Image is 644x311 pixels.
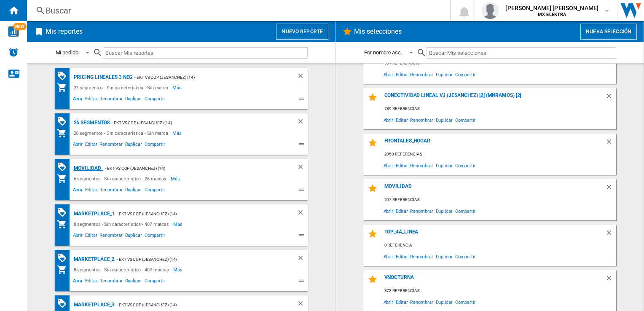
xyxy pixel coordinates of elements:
[57,116,72,127] div: Matriz de PROMOCIONES
[454,296,477,308] span: Compartir
[382,69,395,80] span: Abrir
[454,160,477,171] span: Compartir
[409,160,434,171] span: Renombrar
[382,251,395,262] span: Abrir
[364,49,402,56] div: Por nombre asc.
[171,174,181,184] span: Más
[57,298,72,309] div: Matriz de PROMOCIONES
[124,95,143,105] span: Duplicar
[98,140,123,150] span: Renombrar
[72,265,174,275] div: 8 segmentos - Sin característica - 407 marcas
[72,140,84,150] span: Abrir
[435,251,454,262] span: Duplicar
[57,162,72,172] div: Matriz de PROMOCIONES
[382,160,395,171] span: Abrir
[382,114,395,126] span: Abrir
[454,69,477,80] span: Compartir
[72,231,84,241] span: Abrir
[115,254,279,265] div: - EKT vs Cop (jesanchez) (14)
[382,149,616,160] div: 2050 referencias
[57,207,72,218] div: Matriz de PROMOCIONES
[297,300,308,310] div: Borrar
[297,72,308,83] div: Borrar
[84,277,98,287] span: Editar
[605,229,616,240] div: Borrar
[538,12,566,17] b: MX ELEKTRA
[409,205,434,217] span: Renombrar
[103,47,308,59] input: Buscar Mis reportes
[580,24,637,40] button: Nueva selección
[394,251,409,262] span: Editar
[72,163,103,174] div: MOVILIDAD_
[98,186,123,196] span: Renombrar
[382,138,605,149] div: FRONTALES_HOGAR
[72,174,171,184] div: 6 segmentos - Sin característica - 26 marcas
[435,205,454,217] span: Duplicar
[57,128,72,138] div: Mi colección
[382,274,605,286] div: VNOCTURNA
[276,24,328,40] button: Nuevo reporte
[98,231,123,241] span: Renombrar
[84,95,98,105] span: Editar
[394,160,409,171] span: Editar
[382,296,395,308] span: Abrir
[454,114,477,126] span: Compartir
[115,209,279,219] div: - EKT vs Cop (jesanchez) (14)
[143,231,166,241] span: Compartir
[72,72,133,83] div: Pricing lineales 3 neg
[394,205,409,217] span: Editar
[143,140,166,150] span: Compartir
[409,69,434,80] span: Renombrar
[143,277,166,287] span: Compartir
[454,251,477,262] span: Compartir
[13,23,27,30] span: NEW
[72,186,84,196] span: Abrir
[132,72,279,83] div: - EKT vs Cop (jesanchez) (14)
[72,83,173,93] div: 27 segmentos - Sin característica - Sin marca
[72,209,115,219] div: MARKETPLACE_1
[382,205,395,217] span: Abrir
[427,47,616,59] input: Buscar Mis selecciones
[352,24,404,40] h2: Mis selecciones
[435,296,454,308] span: Duplicar
[72,254,115,265] div: MARKETPLACE_2
[382,183,605,195] div: MOVILIDAD
[172,128,183,138] span: Más
[382,229,605,240] div: top_4a_linea
[454,205,477,217] span: Compartir
[382,240,616,251] div: 0 referencia
[124,277,143,287] span: Duplicar
[297,118,308,128] div: Borrar
[382,92,605,104] div: Conectividad Lineal vj (jesanchez) [2] (mnramos) [2]
[103,163,280,174] div: - EKT vs Cop (jesanchez) (14)
[394,114,409,126] span: Editar
[98,95,123,105] span: Renombrar
[382,195,616,205] div: 207 referencias
[605,183,616,195] div: Borrar
[605,274,616,286] div: Borrar
[124,231,143,241] span: Duplicar
[435,114,454,126] span: Duplicar
[8,47,19,57] img: alerts-logo.svg
[435,160,454,171] span: Duplicar
[84,186,98,196] span: Editar
[72,277,84,287] span: Abrir
[173,265,184,275] span: Más
[57,83,72,93] div: Mi colección
[8,26,19,37] img: wise-card.svg
[57,71,72,81] div: Matriz de PROMOCIONES
[57,265,72,275] div: Mi colección
[72,118,110,128] div: 26 segmentos
[72,95,84,105] span: Abrir
[84,231,98,241] span: Editar
[124,140,143,150] span: Duplicar
[409,296,434,308] span: Renombrar
[505,4,598,12] span: [PERSON_NAME] [PERSON_NAME]
[57,253,72,263] div: Matriz de PROMOCIONES
[110,118,279,128] div: - EKT vs Cop (jesanchez) (14)
[605,92,616,104] div: Borrar
[143,186,166,196] span: Compartir
[46,5,428,16] div: Buscar
[57,219,72,229] div: Mi colección
[84,140,98,150] span: Editar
